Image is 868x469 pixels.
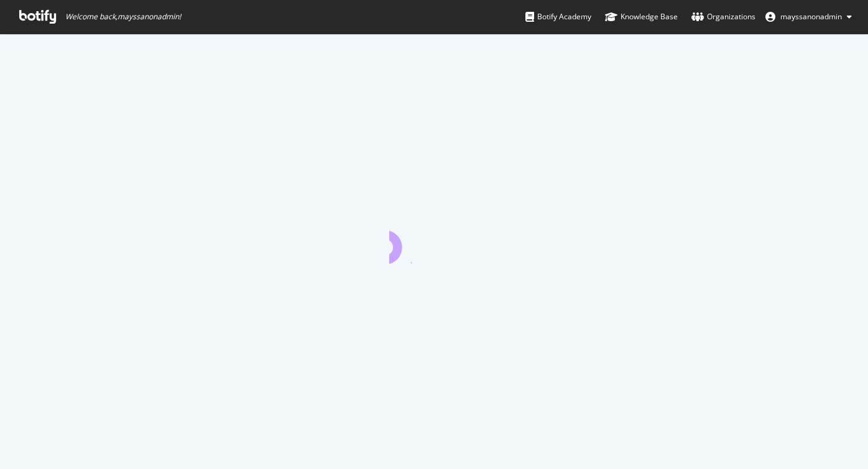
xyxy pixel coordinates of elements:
div: Botify Academy [525,11,591,23]
div: Organizations [691,11,755,23]
span: mayssanonadmin [780,11,842,22]
span: Welcome back, mayssanonadmin ! [65,12,181,22]
div: Knowledge Base [605,11,678,23]
button: mayssanonadmin [755,7,862,27]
